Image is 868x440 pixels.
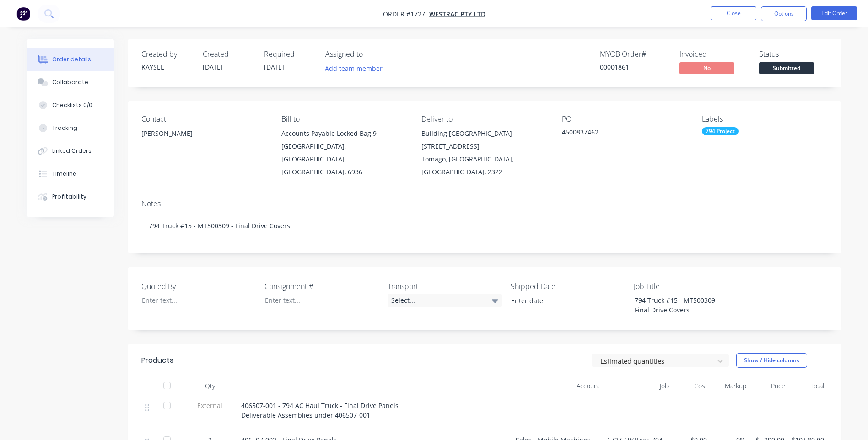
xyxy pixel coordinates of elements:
div: Building [GEOGRAPHIC_DATA][STREET_ADDRESS]Tomago, [GEOGRAPHIC_DATA], [GEOGRAPHIC_DATA], 2322 [421,127,547,178]
button: Order details [27,48,114,71]
div: Cost [672,377,711,395]
div: Checklists 0/0 [52,101,92,109]
div: 4500837462 [562,127,676,140]
div: Deliver to [421,115,547,123]
div: Markup [711,377,750,395]
label: Shipped Date [511,281,625,292]
button: Add team member [325,62,388,75]
div: Created by [141,50,192,59]
label: Consignment # [264,281,379,292]
input: Enter date [505,294,619,308]
div: Select... [388,294,502,307]
button: Options [761,6,807,21]
div: Bill to [281,115,407,123]
div: Linked Orders [52,147,92,155]
div: Tracking [52,124,77,132]
span: Submitted [759,62,814,74]
div: [PERSON_NAME] [141,127,267,140]
div: Assigned to [325,50,417,59]
span: [DATE] [264,63,284,71]
span: 406507-001 - 794 AC Haul Truck - Final Drive Panels Deliverable Assemblies under 406507-001 [241,401,399,419]
div: Order details [52,55,91,64]
button: Timeline [27,162,114,185]
div: 794 Truck #15 - MT500309 - Final Drive Covers [627,294,742,317]
div: Notes [141,199,828,208]
button: Edit Order [811,6,857,20]
div: Profitability [52,193,86,201]
span: No [679,62,734,74]
label: Job Title [634,281,748,292]
div: Products [141,355,173,366]
div: [GEOGRAPHIC_DATA], [GEOGRAPHIC_DATA], [GEOGRAPHIC_DATA], 6936 [281,140,407,178]
div: Price [750,377,789,395]
button: Add team member [320,62,387,75]
div: [PERSON_NAME] [141,127,267,156]
div: 00001861 [600,62,669,72]
button: Linked Orders [27,140,114,162]
div: Collaborate [52,78,88,86]
div: 794 Project [702,127,739,135]
div: Contact [141,115,267,123]
div: Job [604,377,672,395]
span: Order #1727 - [383,10,429,18]
div: Labels [702,115,827,123]
div: Building [GEOGRAPHIC_DATA][STREET_ADDRESS] [421,127,547,153]
div: PO [562,115,687,123]
div: Qty [183,377,237,395]
div: Invoiced [679,50,748,59]
div: 794 Truck #15 - MT500309 - Final Drive Covers [141,212,828,240]
button: Checklists 0/0 [27,94,114,117]
div: Status [759,50,828,59]
button: Collaborate [27,71,114,94]
button: Profitability [27,185,114,208]
a: WesTrac Pty Ltd [429,10,485,18]
label: Quoted By [141,281,256,292]
div: KAYSEE [141,62,192,72]
div: Accounts Payable Locked Bag 9 [281,127,407,140]
span: External [186,401,234,410]
div: Total [789,377,828,395]
div: Account [512,377,604,395]
button: Show / Hide columns [736,353,807,368]
div: Timeline [52,170,76,178]
img: Factory [16,7,30,21]
div: MYOB Order # [600,50,669,59]
div: Created [203,50,253,59]
button: Tracking [27,117,114,140]
button: Close [711,6,756,20]
div: Accounts Payable Locked Bag 9[GEOGRAPHIC_DATA], [GEOGRAPHIC_DATA], [GEOGRAPHIC_DATA], 6936 [281,127,407,178]
label: Transport [388,281,502,292]
div: Tomago, [GEOGRAPHIC_DATA], [GEOGRAPHIC_DATA], 2322 [421,153,547,178]
div: Required [264,50,314,59]
button: Submitted [759,62,814,76]
span: [DATE] [203,63,223,71]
